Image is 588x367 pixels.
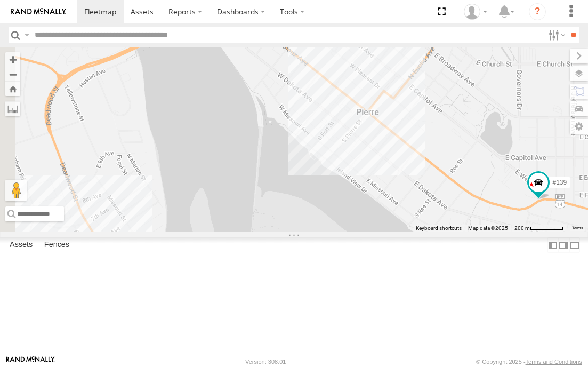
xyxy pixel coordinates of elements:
[5,52,20,67] button: Zoom in
[514,225,530,231] span: 200 m
[570,119,588,134] label: Map Settings
[476,358,582,365] div: © Copyright 2025 -
[11,8,66,15] img: rand-logo.svg
[572,226,583,230] a: Terms (opens in new tab)
[39,238,75,253] label: Fences
[5,82,20,96] button: Zoom Home
[416,225,462,232] button: Keyboard shortcuts
[526,358,582,365] a: Terms and Conditions
[569,237,580,253] label: Hide Summary Table
[511,225,567,232] button: Map Scale: 200 m per 59 pixels
[544,27,567,43] label: Search Filter Options
[245,358,286,365] div: Version: 308.01
[5,67,20,82] button: Zoom out
[468,225,508,231] span: Map data ©2025
[547,237,558,253] label: Dock Summary Table to the Left
[6,356,55,367] a: Visit our Website
[4,238,38,253] label: Assets
[529,3,546,20] i: ?
[5,180,27,201] button: Drag Pegman onto the map to open Street View
[22,27,31,43] label: Search Query
[552,179,567,186] span: #139
[558,237,569,253] label: Dock Summary Table to the Right
[5,101,20,116] label: Measure
[460,4,491,20] div: Kale Urban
